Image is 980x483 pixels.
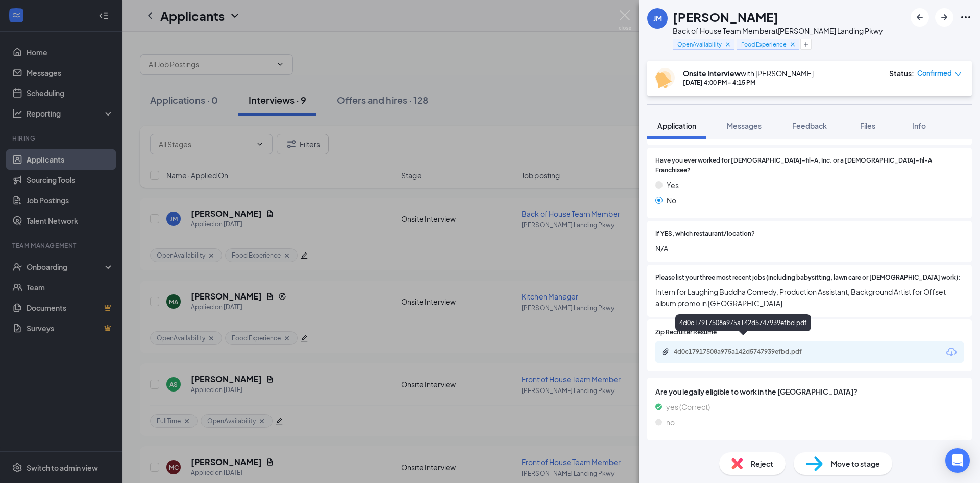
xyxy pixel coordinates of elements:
[800,39,812,50] button: Plus
[954,71,962,78] span: down
[655,243,964,254] span: N/A
[912,121,926,130] span: Info
[831,458,880,469] span: Move to stage
[666,401,710,412] span: yes (Correct)
[666,417,675,428] span: no
[683,68,741,78] b: Onsite Interview
[683,78,814,87] div: [DATE] 4:00 PM - 4:15 PM
[655,328,717,337] span: Zip Recruiter Resume
[674,348,817,356] div: 4d0c17917508a975a142d5747939efbd.pdf
[751,458,773,469] span: Reject
[657,121,696,130] span: Application
[661,348,670,356] svg: Paperclip
[667,179,679,191] span: Yes
[792,121,827,130] span: Feedback
[860,121,875,130] span: Files
[938,11,950,24] svg: ArrowRight
[655,286,964,309] span: Intern for Laughing Buddha Comedy, Production Assistant, Background Artist for Offset album promo...
[803,41,809,48] svg: Plus
[683,68,814,78] div: with [PERSON_NAME]
[655,229,755,239] span: If YES, which restaurant/location?
[945,448,970,473] div: Open Intercom Messenger
[914,11,926,24] svg: ArrowLeftNew
[653,13,662,24] div: JM
[741,40,787,49] span: Food Experience
[655,156,964,175] span: Have you ever worked for [DEMOGRAPHIC_DATA]-fil-A, Inc. or a [DEMOGRAPHIC_DATA]-fil-A Franchisee?
[673,8,778,26] h1: [PERSON_NAME]
[889,68,914,78] div: Status :
[655,273,960,283] span: Please list your three most recent jobs (including babysitting, lawn care or [DEMOGRAPHIC_DATA] w...
[655,386,964,397] span: Are you legally eligible to work in the [GEOGRAPHIC_DATA]?
[945,346,958,358] svg: Download
[724,41,731,48] svg: Cross
[917,68,952,78] span: Confirmed
[935,8,953,27] button: ArrowRight
[677,40,722,49] span: OpenAvailability
[675,314,811,331] div: 4d0c17917508a975a142d5747939efbd.pdf
[727,121,762,130] span: Messages
[960,11,972,24] svg: Ellipses
[789,41,796,48] svg: Cross
[661,348,827,357] a: Paperclip4d0c17917508a975a142d5747939efbd.pdf
[911,8,929,27] button: ArrowLeftNew
[673,26,883,36] div: Back of House Team Member at [PERSON_NAME] Landing Pkwy
[667,195,676,206] span: No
